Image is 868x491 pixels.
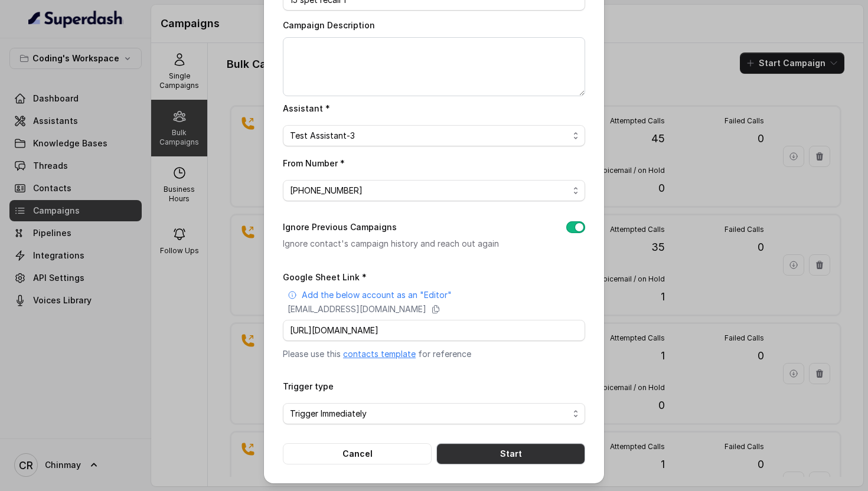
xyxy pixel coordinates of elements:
[302,289,452,301] p: Add the below account as an "Editor"
[283,381,334,391] label: Trigger type
[283,443,432,464] button: Cancel
[283,348,585,360] p: Please use this for reference
[283,20,375,30] label: Campaign Description
[343,349,416,359] a: contacts template
[288,303,426,315] p: [EMAIL_ADDRESS][DOMAIN_NAME]
[283,180,585,201] button: [PHONE_NUMBER]
[283,125,585,146] button: Test Assistant-3
[436,443,585,464] button: Start
[290,184,569,198] span: [PHONE_NUMBER]
[283,220,397,234] label: Ignore Previous Campaigns
[283,158,345,168] label: From Number *
[290,129,569,143] span: Test Assistant-3
[283,403,585,424] button: Trigger Immediately
[283,237,547,251] p: Ignore contact's campaign history and reach out again
[290,407,569,421] span: Trigger Immediately
[283,272,367,282] label: Google Sheet Link *
[283,103,330,113] label: Assistant *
